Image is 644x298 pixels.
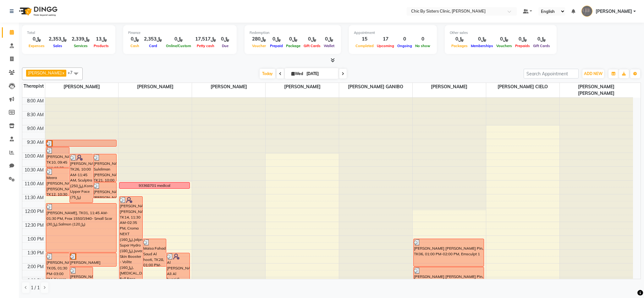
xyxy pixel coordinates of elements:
span: [PERSON_NAME] [45,83,118,91]
span: No show [414,44,432,48]
div: [PERSON_NAME] [PERSON_NAME], TK14, 11:30 AM-02:35 PM, Croma NEXT (﷼160),Jalpro Super Hydro (﷼180)... [119,197,142,283]
div: 1:00 PM [26,236,45,242]
span: Sales [52,44,64,48]
span: Online/Custom [164,44,193,48]
div: Therapist [22,83,45,89]
span: Wallet [322,44,336,48]
span: Prepaid [268,44,284,48]
span: Upcoming [375,44,396,48]
div: ﷼0 [218,35,232,43]
a: x [62,70,64,75]
span: Products [92,44,110,48]
div: [PERSON_NAME] [PERSON_NAME] Pin, TK06, 01:00 PM-02:00 PM, Emsculpt 1 [414,239,484,266]
div: ﷼280 [250,35,268,43]
div: ﷼0 [302,35,322,43]
div: [PERSON_NAME], TK05, 01:30 PM-03:00 PM, Korean Full Face (﷼120) [46,253,69,295]
div: 9:30 AM [26,139,45,146]
div: ﷼2,339 [69,35,92,43]
div: ﷼0 [164,35,193,43]
div: [PERSON_NAME] Suleliman [PERSON_NAME], TK21, 10:00 AM-11:00 AM, Derma Fillers (1 ml) - [MEDICAL_D... [93,154,116,182]
div: ﷼2,353 [141,35,164,43]
div: ﷼0 [495,35,514,43]
div: 0 [414,35,432,43]
div: 10:00 AM [23,153,45,160]
span: Prepaids [514,44,531,48]
div: [PERSON_NAME] Musabah [PERSON_NAME] [PERSON_NAME], TK17, 01:30 PM-02:00 PM, Consultation [70,253,116,266]
div: 12:30 PM [24,222,45,229]
span: [PERSON_NAME] [192,83,265,91]
div: [PERSON_NAME], TK24, 09:30 AM-09:45 AM, Follow Up [46,140,116,146]
span: Ongoing [396,44,414,48]
div: 8:00 AM [26,98,45,104]
div: ﷼0 [284,35,302,43]
div: 93368701 medical [139,183,170,188]
span: [PERSON_NAME] [596,8,632,15]
span: [PERSON_NAME] [266,83,339,91]
div: 11:00 AM [23,181,45,187]
span: [PERSON_NAME] [413,83,486,91]
div: [PERSON_NAME] [PERSON_NAME] Pin, TK06, 02:00 PM-03:00 PM, Emsculpt Neo [414,267,484,295]
div: Redemption [250,30,336,35]
div: ﷼17,517 [193,35,218,43]
div: ﷼0 [450,35,469,43]
div: 17 [375,35,396,43]
div: [PERSON_NAME], TK10, 09:45 AM-10:30 AM, [MEDICAL_DATA] Full Face [46,147,69,167]
div: Appointment [354,30,432,35]
span: Card [147,44,159,48]
div: 8:30 AM [26,111,45,118]
div: [PERSON_NAME], TK01, 11:45 AM-01:30 PM, Frax 1550/1940- Small Scar (﷼30),Salmon (﷼120) [46,203,116,252]
span: 1 / 1 [31,284,40,291]
input: 2025-09-03 [305,69,336,79]
div: ﷼13 [92,35,110,43]
span: [PERSON_NAME] [118,83,192,91]
span: Memberships [469,44,495,48]
span: Petty cash [195,44,216,48]
span: Due [220,44,230,48]
button: ADD NEW [582,69,604,78]
div: 0 [396,35,414,43]
span: Expenses [27,44,46,48]
img: SHUBHAM SHARMA [581,6,592,17]
span: [PERSON_NAME] [28,70,62,75]
div: ﷼2,353 [46,35,69,43]
div: 1:30 PM [26,250,45,256]
div: ﷼0 [514,35,531,43]
div: ﷼0 [469,35,495,43]
div: Other sales [450,30,552,35]
div: 2:00 PM [26,263,45,270]
div: ﷼0 [268,35,284,43]
div: Meera [PERSON_NAME] [PERSON_NAME], TK12, 10:30 AM-11:30 AM, Korean Full Face (﷼120) [46,168,69,196]
div: Finance [128,30,232,35]
div: [PERSON_NAME], TK26, 10:00 AM-11:45 AM, Sculptra (﷼250),Korean Upper Face (﷼75) [70,154,93,203]
span: Voucher [250,44,267,48]
span: [PERSON_NAME] CIELO [486,83,559,91]
div: 15 [354,35,375,43]
div: Total [27,30,110,35]
span: Package [284,44,302,48]
span: Vouchers [495,44,514,48]
span: Gift Cards [531,44,552,48]
div: ﷼0 [531,35,552,43]
div: 12:00 PM [24,208,45,215]
div: 11:30 AM [23,194,45,201]
input: Search Appointment [524,69,579,79]
span: ADD NEW [584,71,603,76]
span: Today [260,69,275,79]
div: ﷼0 [322,35,336,43]
div: 9:00 AM [26,125,45,132]
span: [PERSON_NAME] GANIBO [339,83,412,91]
div: ﷼0 [27,35,46,43]
span: [PERSON_NAME] [PERSON_NAME] [560,83,633,97]
span: Cash [129,44,141,48]
span: Services [72,44,89,48]
img: logo [16,3,59,20]
span: Gift Cards [302,44,322,48]
span: Packages [450,44,469,48]
div: ﷼0 [128,35,141,43]
div: [PERSON_NAME] [PERSON_NAME], TK18, 11:00 AM-11:35 AM, IPL- Vascular Treatments -Medium [93,182,116,198]
span: Wed [290,71,305,76]
div: 10:30 AM [23,167,45,173]
span: +7 [68,70,77,75]
div: Maisa Fahad Saud Al hooti, TK28, 01:00 PM-02:00 PM, Jalpro Eye (﷼150) [143,239,166,266]
span: Completed [354,44,375,48]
